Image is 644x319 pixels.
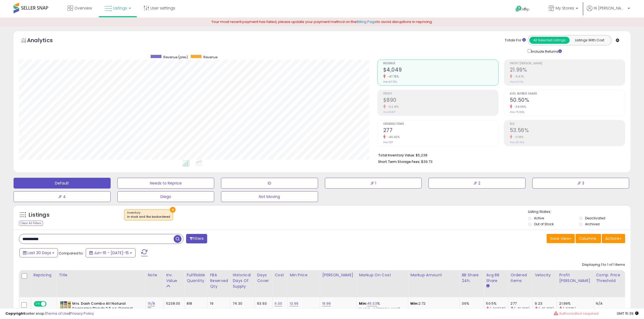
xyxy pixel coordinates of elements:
[510,67,625,74] h2: 21.99%
[170,207,176,213] button: ×
[559,301,593,306] div: 21.99%
[359,272,406,278] div: Markup on Cost
[356,19,377,24] a: Billing Page
[585,216,605,220] label: Deactivated
[94,250,129,256] span: Jun-16 - [DATE]-15
[14,178,111,189] button: Default
[582,262,625,267] div: Displaying 1 to 1 of 1 items
[585,222,600,226] label: Archived
[113,5,127,11] span: Listings
[46,301,54,306] span: OFF
[383,110,395,114] small: Prev: $1,871
[594,5,626,11] span: Hi [PERSON_NAME]
[462,301,480,306] div: 36%
[59,251,84,256] span: Compared to:
[163,55,188,59] span: Revenue (prev)
[27,36,63,45] h5: Analytics
[322,272,354,278] div: [PERSON_NAME]
[127,211,170,219] span: Inventory :
[186,234,207,243] button: Filters
[60,301,71,309] img: 51z2LKvoQKL._SL40_.jpg
[275,301,282,306] a: 6.00
[212,19,433,24] span: Your most recent payment has failed, please update your payment method on the to avoid disruption...
[221,191,318,202] button: Not Moving
[486,272,506,284] div: Avg BB Share
[378,153,415,157] b: Total Inventory Value:
[534,216,544,220] label: Active
[275,272,285,278] div: Cost
[29,211,49,219] h5: Listings
[383,123,498,126] span: Ordered Items
[535,301,557,306] div: 9.23
[127,215,170,219] div: in stock and fba backordered
[257,272,270,284] div: Days Cover
[117,178,214,189] button: Needs to Reprice
[14,191,111,202] button: JF 4
[325,178,422,189] button: JF 1
[383,67,498,74] h2: $4,049
[510,301,532,306] div: 277
[383,62,498,65] span: Revenue
[510,62,625,65] span: Profit [PERSON_NAME]
[210,272,228,289] div: FBA Reserved Qty
[359,301,367,306] b: Min:
[383,92,498,95] span: Profit
[5,311,25,316] strong: Copyright
[290,272,318,278] div: Min Price
[528,209,630,214] p: Listing States:
[233,301,250,306] div: 74.30
[33,272,54,278] div: Repricing
[510,110,524,114] small: Prev: 76.59%
[510,80,523,83] small: Prev: 24.13%
[510,123,625,126] span: ROI
[505,38,526,43] div: Totals For
[522,7,529,12] span: Help
[512,105,526,109] small: -34.06%
[490,306,506,311] small: (-34.06%)
[410,272,457,278] div: Markup Amount
[510,97,625,104] h2: 50.50%
[386,135,400,139] small: -46.42%
[46,311,69,316] a: Terms of Use
[410,301,418,306] strong: Min:
[5,311,94,316] div: seller snap | |
[187,301,203,306] div: 818
[547,234,575,243] button: Save View
[359,307,404,311] p: 19.44% Profit [PERSON_NAME]
[203,55,217,59] span: Revenue
[210,301,226,306] div: 19
[596,301,622,306] div: N/A
[587,5,630,18] a: Hi [PERSON_NAME]
[59,272,143,278] div: Title
[74,5,92,11] span: Overview
[233,272,252,289] div: Historical Days Of Supply
[357,270,408,297] th: The percentage added to the cost of goods (COGS) that forms the calculator for Min & Max prices.
[534,222,554,226] label: Out of Stock
[221,178,318,189] button: ID
[386,105,399,109] small: -52.41%
[535,272,554,278] div: Velocity
[383,97,498,104] h2: $890
[410,301,455,306] p: 2.72
[28,250,51,256] span: Last 30 Days
[428,178,526,189] button: JF 2
[70,311,94,316] a: Privacy Policy
[383,127,498,135] h2: 277
[19,221,43,226] div: Clear All Filters
[510,127,625,135] h2: 53.56%
[512,135,524,139] small: -11.18%
[529,37,570,44] button: All Selected Listings
[596,272,624,284] div: Comp. Price Threshold
[117,191,214,202] button: Diego
[378,152,621,158] li: $5,238
[19,248,58,257] button: Last 30 Days
[524,48,568,54] div: Include Returns
[511,1,540,18] a: Help
[187,272,205,284] div: Fulfillable Quantity
[166,272,182,284] div: Inv. value
[532,178,629,189] button: JF 3
[514,306,530,311] small: (-46.42%)
[510,141,524,144] small: Prev: 60.30%
[563,306,576,311] small: (-8.87%)
[579,236,596,241] span: Columns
